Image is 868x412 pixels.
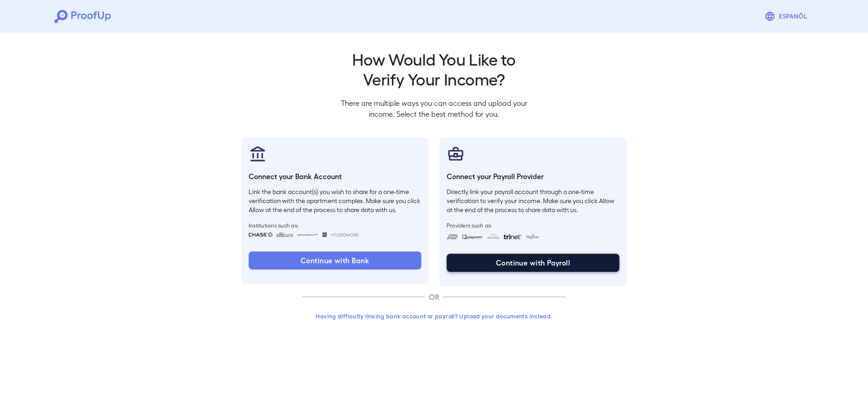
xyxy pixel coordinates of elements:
[302,308,566,324] button: Having difficulty linking bank account or payroll? Upload your documents instead.
[297,232,319,237] img: bankOfAmerica.svg
[447,187,619,214] p: Directly link your payroll account through a one-time verification to verify your income. Make su...
[462,234,483,239] img: paycom.svg
[447,254,619,272] button: Continue with Payroll
[249,222,421,229] span: Institutions such as:
[447,222,619,229] span: Providers such as:
[425,292,443,303] p: OR
[447,234,458,239] img: adp.svg
[322,232,327,237] img: wellsfargo.svg
[334,49,534,89] h2: How Would You Like to Verify Your Income?
[249,171,421,182] h6: Connect your Bank Account
[276,232,293,237] img: citibank.svg
[761,7,814,25] button: Espanõl
[330,231,359,238] span: +11,000 More
[249,145,267,163] img: bankAccount.svg
[525,234,539,239] img: paycon.svg
[447,171,619,182] h6: Connect your Payroll Provider
[334,98,534,119] p: There are multiple ways you can access and upload your income. Select the best method for you.
[249,251,421,270] button: Continue with Bank
[249,187,421,214] p: Link the bank account(s) you wish to share for a one-time verification with the apartment complex...
[487,234,500,239] img: workday.svg
[504,234,522,239] img: trinet.svg
[447,145,465,163] img: payrollProvider.svg
[249,232,273,237] img: chase.svg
